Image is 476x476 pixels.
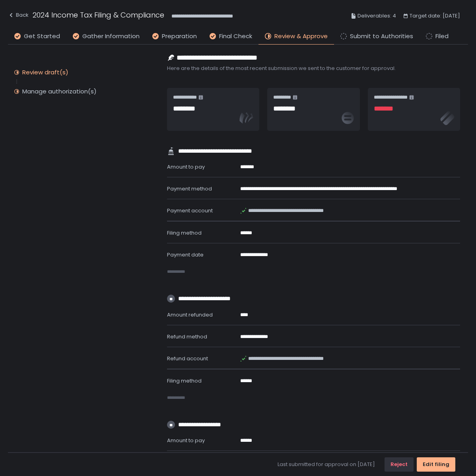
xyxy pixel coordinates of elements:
[82,32,140,41] span: Gather Information
[167,65,460,72] span: Here are the details of the most recent submission we sent to the customer for approval.
[24,32,60,41] span: Get Started
[167,163,205,171] span: Amount to pay
[423,461,449,468] div: Edit filing
[167,229,202,237] span: Filing method
[385,457,414,472] button: Reject
[22,87,97,95] div: Manage authorization(s)
[162,32,197,41] span: Preparation
[435,32,449,41] span: Filed
[167,333,207,340] span: Refund method
[167,185,212,192] span: Payment method
[357,11,396,21] span: Deliverables: 4
[410,11,460,21] span: Target date: [DATE]
[167,377,202,385] span: Filing method
[167,437,205,444] span: Amount to pay
[22,68,68,76] div: Review draft(s)
[350,32,413,41] span: Submit to Authorities
[219,32,252,41] span: Final Check
[167,355,208,362] span: Refund account
[167,311,213,319] span: Amount refunded
[8,10,29,20] div: Back
[8,10,29,23] button: Back
[33,10,164,20] h1: 2024 Income Tax Filing & Compliance
[167,207,213,214] span: Payment account
[167,251,204,258] span: Payment date
[417,457,455,472] button: Edit filing
[391,461,408,468] div: Reject
[274,32,328,41] span: Review & Approve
